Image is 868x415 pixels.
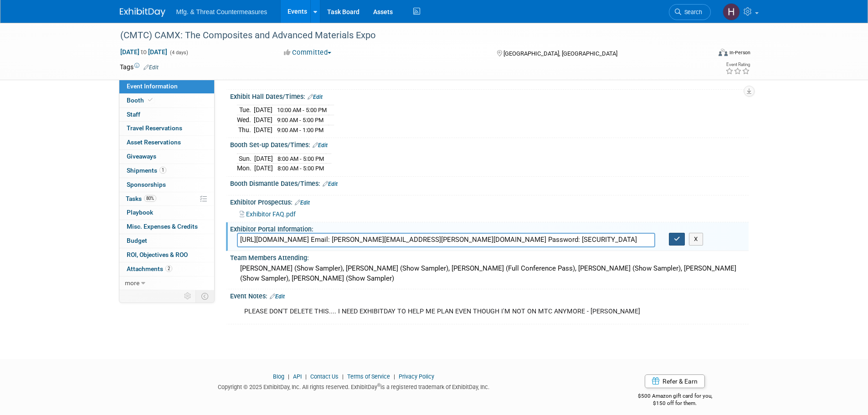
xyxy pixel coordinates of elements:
[310,373,339,380] a: Contact Us
[119,220,214,234] a: Misc. Expenses & Credits
[308,94,323,100] a: Edit
[286,373,292,380] span: |
[119,262,214,276] a: Attachments2
[176,8,267,15] span: Mfg. & Threat Countermeasures
[148,97,153,102] i: Booth reservation complete
[127,223,198,230] span: Misc. Expenses & Credits
[237,154,254,164] td: Sun.
[127,209,153,216] span: Playbook
[144,195,156,202] span: 80%
[689,233,703,246] button: X
[725,62,750,67] div: Event Rating
[119,192,214,206] a: Tasks80%
[347,373,390,380] a: Terms of Service
[237,261,742,286] div: [PERSON_NAME] (Show Sampler), [PERSON_NAME] (Show Sampler), [PERSON_NAME] (Full Conference Pass),...
[270,293,285,300] a: Edit
[657,47,751,61] div: Event Format
[719,49,728,56] img: Format-Inperson.png
[238,302,648,321] div: PLEASE DON'T DELETE THIS.... I NEED EXHIBITDAY TO HELP ME PLAN EVEN THOUGH I'M NOT ON MTC ANYMORE...
[295,200,310,206] a: Edit
[230,177,749,189] div: Booth Dismantle Dates/Times:
[119,277,214,290] a: more
[119,94,214,108] a: Booth
[237,125,254,134] td: Thu.
[340,373,346,380] span: |
[293,373,302,380] a: API
[254,105,272,115] td: [DATE]
[119,108,214,122] a: Staff
[127,265,172,272] span: Attachments
[230,90,749,102] div: Exhibit Hall Dates/Times:
[127,237,147,244] span: Budget
[127,97,154,104] span: Booth
[230,251,749,262] div: Team Members Attending:
[127,153,156,160] span: Giveaways
[119,80,214,93] a: Event Information
[120,8,165,17] img: ExhibitDay
[127,82,178,90] span: Event Information
[230,138,749,150] div: Booth Set-up Dates/Times:
[119,164,214,178] a: Shipments1
[120,62,159,72] td: Tags
[669,4,711,20] a: Search
[119,178,214,192] a: Sponsorships
[503,50,617,57] span: [GEOGRAPHIC_DATA], [GEOGRAPHIC_DATA]
[313,142,328,149] a: Edit
[120,48,168,56] span: [DATE] [DATE]
[127,251,188,258] span: ROI, Objectives & ROO
[237,115,254,125] td: Wed.
[601,400,749,407] div: $150 off for them.
[127,124,182,132] span: Travel Reservations
[165,265,172,272] span: 2
[230,195,749,207] div: Exhibitor Prospectus:
[180,290,196,302] td: Personalize Event Tab Strip
[277,155,324,162] span: 8:00 AM - 5:00 PM
[119,248,214,262] a: ROI, Objectives & ROO
[127,167,166,174] span: Shipments
[246,210,296,218] span: Exhibitor FAQ.pdf
[377,383,380,388] sup: ®
[254,115,272,125] td: [DATE]
[127,181,166,188] span: Sponsorships
[169,50,188,56] span: (4 days)
[254,154,273,164] td: [DATE]
[277,107,327,113] span: 10:00 AM - 5:00 PM
[723,3,740,20] img: Hillary Hawkins
[323,181,338,187] a: Edit
[273,373,284,380] a: Blog
[119,206,214,220] a: Playbook
[254,164,273,173] td: [DATE]
[399,373,434,380] a: Privacy Policy
[601,386,749,407] div: $500 Amazon gift card for you,
[120,381,588,391] div: Copyright © 2025 ExhibitDay, Inc. All rights reserved. ExhibitDay is a registered trademark of Ex...
[645,374,705,388] a: Refer & Earn
[117,27,697,44] div: (CMTC) CAMX: The Composites and Advanced Materials Expo
[195,290,214,302] td: Toggle Event Tabs
[681,9,702,15] span: Search
[125,279,139,287] span: more
[119,150,214,164] a: Giveaways
[277,127,324,133] span: 9:00 AM - 1:00 PM
[277,117,324,123] span: 9:00 AM - 5:00 PM
[277,165,324,172] span: 8:00 AM - 5:00 PM
[303,373,309,380] span: |
[126,195,156,202] span: Tasks
[127,111,140,118] span: Staff
[159,167,166,174] span: 1
[119,234,214,248] a: Budget
[240,210,296,218] a: Exhibitor FAQ.pdf
[237,164,254,173] td: Mon.
[237,105,254,115] td: Tue.
[281,48,335,57] button: Committed
[230,222,749,234] div: Exhibitor Portal Information:
[139,48,148,56] span: to
[391,373,397,380] span: |
[119,122,214,135] a: Travel Reservations
[254,125,272,134] td: [DATE]
[127,138,181,146] span: Asset Reservations
[144,64,159,71] a: Edit
[119,136,214,149] a: Asset Reservations
[729,49,750,56] div: In-Person
[230,289,749,301] div: Event Notes:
